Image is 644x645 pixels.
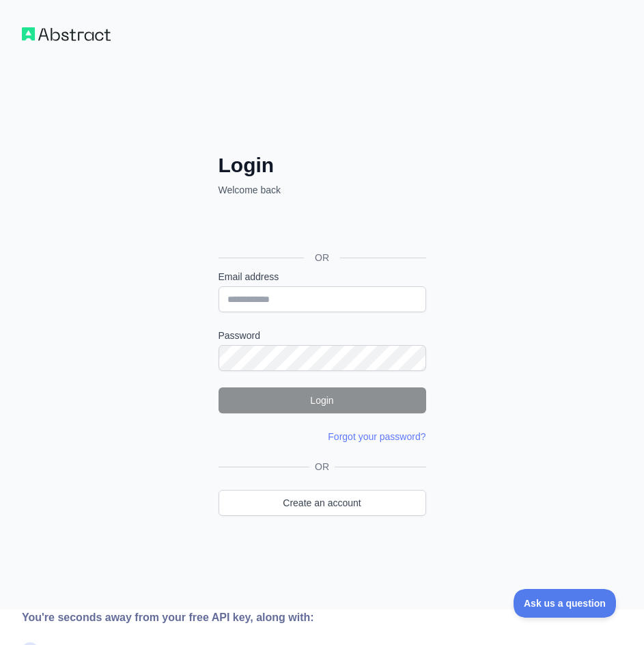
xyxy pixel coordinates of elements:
[212,212,430,242] iframe: [Googleでログイン]ボタン
[304,251,340,264] span: OR
[309,460,335,474] span: OR
[219,183,426,197] p: Welcome back
[219,270,426,284] label: Email address
[219,387,426,413] button: Login
[514,589,617,618] iframe: Toggle Customer Support
[22,609,441,626] div: You're seconds away from your free API key, along with:
[219,490,426,516] a: Create an account
[22,27,111,41] img: Workflow
[219,329,426,342] label: Password
[219,153,426,178] h2: Login
[328,431,425,442] a: Forgot your password?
